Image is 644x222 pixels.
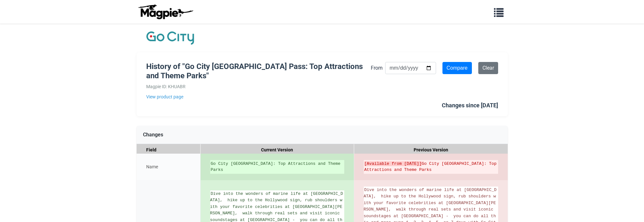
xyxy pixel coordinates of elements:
strong: [Available from [DATE]] [364,161,422,166]
div: Previous Version [354,144,508,156]
img: Company Logo [146,30,194,46]
input: Compare [442,62,472,74]
del: Go City [GEOGRAPHIC_DATA]: Top Attractions and Theme Parks [364,161,497,173]
div: Changes [137,126,508,144]
a: View product page [146,93,371,100]
div: Name [137,154,201,180]
h1: History of "Go City [GEOGRAPHIC_DATA] Pass: Top Attractions and Theme Parks" [146,62,371,80]
div: Magpie ID: KHUABR [146,83,371,90]
div: Field [137,144,201,156]
label: From [371,64,383,72]
img: logo-ab69f6fb50320c5b225c76a69d11143b.png [137,4,194,19]
div: Current Version [201,144,354,156]
div: Changes since [DATE] [442,101,498,110]
ins: Go City [GEOGRAPHIC_DATA]: Top Attractions and Theme Parks [211,161,344,173]
a: Clear [478,62,498,74]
